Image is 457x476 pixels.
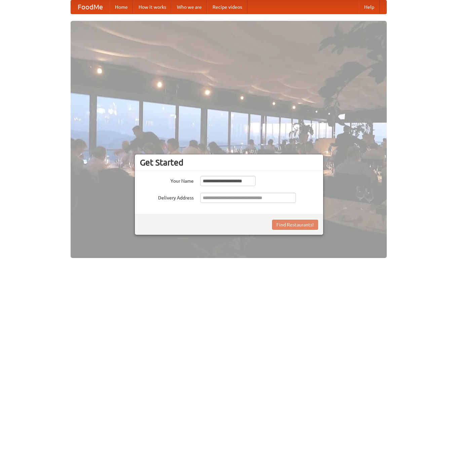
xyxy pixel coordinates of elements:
[359,0,380,14] a: Help
[272,220,318,230] button: Find Restaurants!
[71,0,110,14] a: FoodMe
[172,0,207,14] a: Who we are
[140,176,194,184] label: Your Name
[140,193,194,201] label: Delivery Address
[140,157,318,168] h3: Get Started
[110,0,133,14] a: Home
[133,0,172,14] a: How it works
[207,0,247,14] a: Recipe videos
